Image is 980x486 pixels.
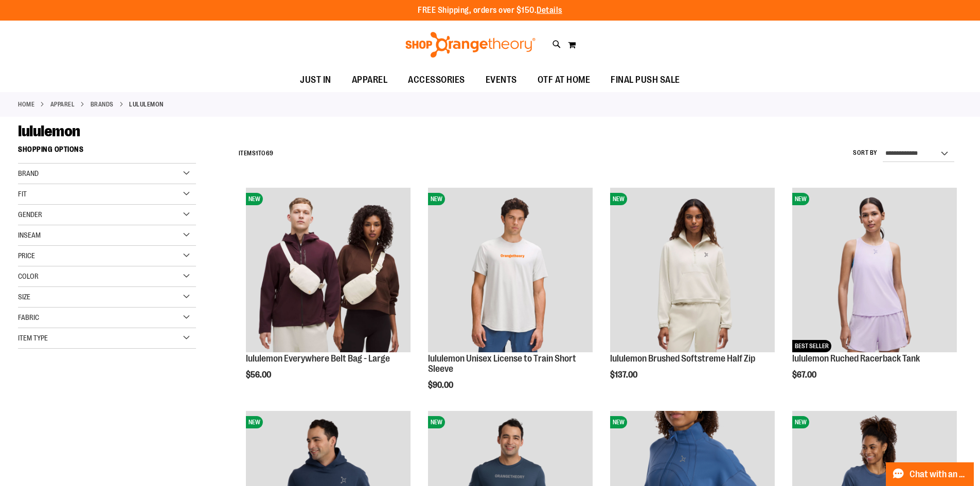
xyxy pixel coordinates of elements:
[787,183,962,406] div: product
[266,150,274,157] span: 69
[537,6,562,15] a: Details
[886,462,974,486] button: Chat with an Expert
[18,100,34,109] a: Home
[910,470,968,479] span: Chat with an Expert
[91,100,114,109] a: BRANDS
[18,313,39,321] span: Fabric
[18,210,42,219] span: Gender
[256,150,258,157] span: 1
[398,68,475,92] a: ACCESSORIES
[246,416,263,428] span: NEW
[18,190,27,198] span: Fit
[428,353,576,374] a: lululemon Unisex License to Train Short Sleeve
[352,68,388,92] span: APPAREL
[246,188,411,352] img: lululemon Everywhere Belt Bag - Large
[792,193,809,205] span: NEW
[18,251,35,260] span: Price
[853,149,878,157] label: Sort By
[129,100,164,109] strong: lululemon
[611,68,680,92] span: FINAL PUSH SALE
[246,370,273,380] span: $56.00
[475,68,527,92] a: EVENTS
[605,183,780,406] div: product
[246,188,411,354] a: lululemon Everywhere Belt Bag - LargeNEW
[428,188,593,354] a: lululemon Unisex License to Train Short SleeveNEW
[792,188,957,352] img: lululemon Ruched Racerback Tank
[792,340,831,352] span: BEST SELLER
[290,68,342,92] a: JUST IN
[18,334,48,342] span: Item Type
[428,381,455,390] span: $90.00
[610,416,627,428] span: NEW
[610,188,775,352] img: lululemon Brushed Softstreme Half Zip
[600,68,690,92] a: FINAL PUSH SALE
[428,416,445,428] span: NEW
[423,183,598,416] div: product
[18,272,39,280] span: Color
[239,146,274,161] h2: Items to
[408,68,465,92] span: ACCESSORIES
[246,353,390,364] a: lululemon Everywhere Belt Bag - Large
[18,140,196,164] strong: Shopping Options
[610,193,627,205] span: NEW
[792,370,818,380] span: $67.00
[538,68,591,92] span: OTF AT HOME
[246,193,263,205] span: NEW
[428,188,593,352] img: lululemon Unisex License to Train Short Sleeve
[428,193,445,205] span: NEW
[610,370,639,380] span: $137.00
[527,68,601,92] a: OTF AT HOME
[342,68,398,92] a: APPAREL
[610,188,775,354] a: lululemon Brushed Softstreme Half ZipNEW
[18,293,30,301] span: Size
[792,188,957,354] a: lululemon Ruched Racerback TankNEWBEST SELLER
[486,68,517,92] span: EVENTS
[18,122,80,140] span: lululemon
[418,5,562,16] p: FREE Shipping, orders over $150.
[404,32,537,58] img: Shop Orangetheory
[50,100,75,109] a: APPAREL
[792,353,920,364] a: lululemon Ruched Racerback Tank
[300,68,331,92] span: JUST IN
[18,169,39,177] span: Brand
[610,353,755,364] a: lululemon Brushed Softstreme Half Zip
[792,416,809,428] span: NEW
[241,183,416,406] div: product
[18,231,41,239] span: Inseam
